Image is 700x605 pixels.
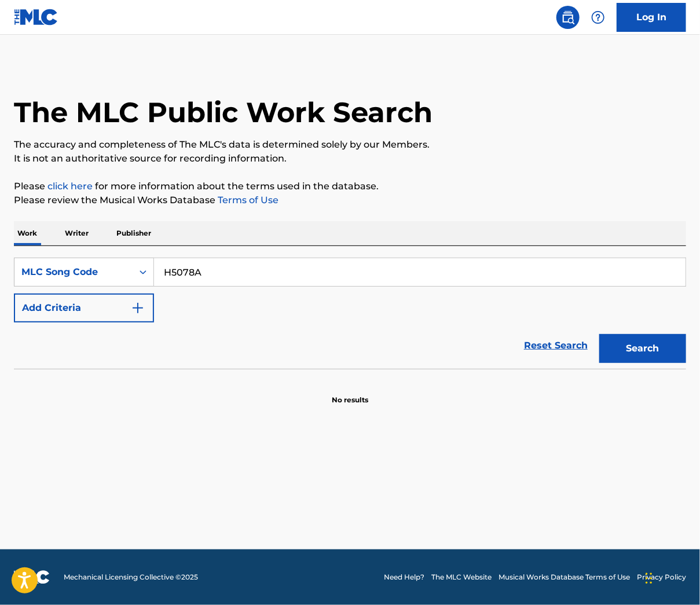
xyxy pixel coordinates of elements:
[499,572,630,582] a: Musical Works Database Terms of Use
[384,572,424,582] a: Need Help?
[61,221,92,245] p: Writer
[14,138,686,152] p: The accuracy and completeness of The MLC's data is determined solely by our Members.
[561,10,575,24] img: search
[14,179,686,193] p: Please for more information about the terms used in the database.
[14,258,686,369] form: Search Form
[14,294,154,322] button: Add Criteria
[21,265,126,279] div: MLC Song Code
[14,152,686,166] p: It is not an authoritative source for recording information.
[14,193,686,207] p: Please review the Musical Works Database
[14,570,50,584] img: logo
[646,561,653,596] div: Drag
[14,221,41,245] p: Work
[113,221,155,245] p: Publisher
[587,6,610,29] div: Help
[431,572,492,582] a: The MLC Website
[637,572,686,582] a: Privacy Policy
[14,95,433,130] h1: The MLC Public Work Search
[617,3,686,32] a: Log In
[64,572,198,582] span: Mechanical Licensing Collective © 2025
[518,333,593,358] a: Reset Search
[642,549,700,605] iframe: Chat Widget
[14,9,58,25] img: MLC Logo
[556,6,580,29] a: Public Search
[599,334,686,363] button: Search
[47,181,93,192] a: click here
[332,381,368,405] p: No results
[131,301,145,315] img: 9d2ae6d4665cec9f34b9.svg
[591,10,605,24] img: help
[215,195,278,206] a: Terms of Use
